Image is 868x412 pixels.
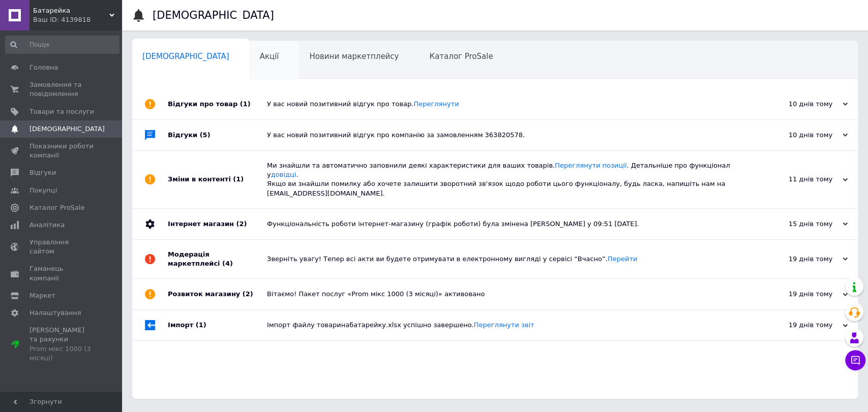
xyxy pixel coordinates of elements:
[222,260,233,267] span: (4)
[429,52,493,61] span: Каталог ProSale
[267,219,746,229] div: Функціональність роботи інтернет-магазину (графік роботи) була змінена [PERSON_NAME] у 09:51 [DATE].
[236,220,247,228] span: (2)
[267,161,746,198] div: Ми знайшли та автоматично заповнили деякі характеристики для ваших товарів. . Детальніше про функ...
[555,162,626,169] a: Переглянути позиції
[267,131,746,140] div: У вас новий позитивний відгук про компанію за замовленням 363820578.
[29,63,58,72] span: Головна
[29,264,94,282] span: Гаманець компанії
[474,321,534,329] a: Переглянути звіт
[746,100,848,109] div: 10 днів тому
[168,209,267,239] div: Інтернет магазин
[153,9,274,21] h1: [DEMOGRAPHIC_DATA]
[168,279,267,309] div: Розвиток магазину
[200,131,211,139] span: (5)
[33,15,122,24] div: Ваш ID: 4139818
[608,255,638,263] a: Перейти
[267,100,746,109] div: У вас новий позитивний відгук про товар.
[746,290,848,299] div: 19 днів тому
[746,175,848,184] div: 11 днів тому
[267,290,746,299] div: Вітаємо! Пакет послуг «Prom мікс 1000 (3 місяці)» активовано
[142,52,229,61] span: [DEMOGRAPHIC_DATA]
[746,131,848,140] div: 10 днів тому
[267,255,746,264] div: Зверніть увагу! Тепер всі акти ви будете отримувати в електронному вигляді у сервісі “Вчасно”.
[413,100,459,108] a: Переглянути
[29,186,57,195] span: Покупці
[29,291,55,300] span: Маркет
[168,310,267,340] div: Імпорт
[29,203,84,212] span: Каталог ProSale
[29,124,105,134] span: [DEMOGRAPHIC_DATA]
[29,238,94,256] span: Управління сайтом
[5,36,119,54] input: Пошук
[168,240,267,278] div: Модерація маркетплейсі
[168,120,267,150] div: Відгуки
[260,52,279,61] span: Акції
[240,100,251,108] span: (1)
[29,220,65,230] span: Аналітика
[196,321,206,329] span: (1)
[267,321,746,330] div: Імпорт файлу товаринабатарейку.xlsx успішно завершено.
[33,6,109,15] span: Батарейка
[29,326,94,363] span: [PERSON_NAME] та рахунки
[309,52,399,61] span: Новини маркетплейсу
[845,350,865,370] button: Чат з покупцем
[746,255,848,264] div: 19 днів тому
[168,89,267,119] div: Відгуки про товар
[243,290,253,298] span: (2)
[746,321,848,330] div: 19 днів тому
[29,80,94,99] span: Замовлення та повідомлення
[29,168,56,177] span: Відгуки
[29,308,81,318] span: Налаштування
[168,151,267,208] div: Зміни в контенті
[233,175,244,183] span: (1)
[29,107,94,116] span: Товари та послуги
[29,344,94,363] div: Prom мікс 1000 (3 місяці)
[746,219,848,229] div: 15 днів тому
[29,142,94,160] span: Показники роботи компанії
[271,171,296,178] a: довідці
